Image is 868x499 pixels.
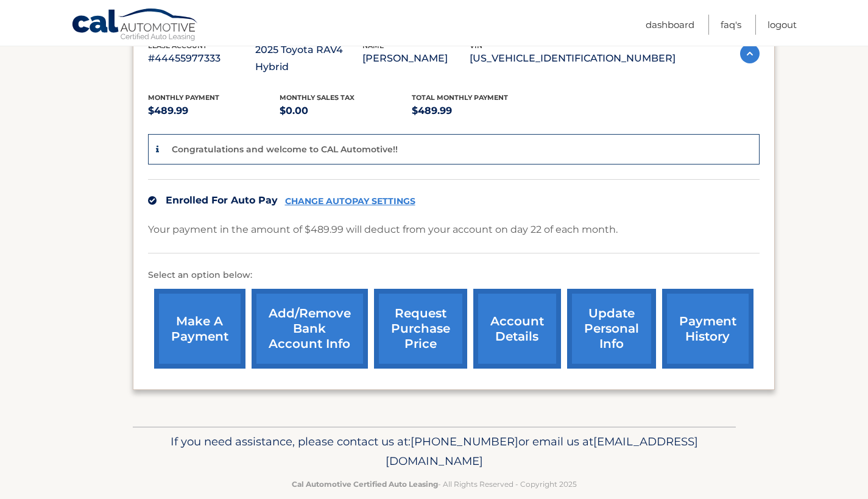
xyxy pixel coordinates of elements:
[646,15,694,35] a: Dashboard
[141,432,728,471] p: If you need assistance, please contact us at: or email us at
[148,102,280,119] p: $489.99
[470,50,676,67] p: [US_VEHICLE_IDENTIFICATION_NUMBER]
[411,434,518,448] span: [PHONE_NUMBER]
[362,50,470,67] p: [PERSON_NAME]
[280,102,412,119] p: $0.00
[280,93,355,102] span: Monthly sales Tax
[721,15,741,35] a: FAQ's
[473,289,561,369] a: account details
[148,221,618,238] p: Your payment in the amount of $489.99 will deduct from your account on day 22 of each month.
[148,93,219,102] span: Monthly Payment
[71,8,199,43] a: Cal Automotive
[662,289,753,369] a: payment history
[292,480,438,489] strong: Cal Automotive Certified Auto Leasing
[154,289,245,369] a: make a payment
[172,144,398,155] p: Congratulations and welcome to CAL Automotive!!
[767,15,797,35] a: Logout
[412,93,508,102] span: Total Monthly Payment
[141,478,728,490] p: - All Rights Reserved - Copyright 2025
[740,44,760,63] img: accordion-active.svg
[386,434,698,468] span: [EMAIL_ADDRESS][DOMAIN_NAME]
[255,41,362,76] p: 2025 Toyota RAV4 Hybrid
[567,289,656,369] a: update personal info
[252,289,368,369] a: Add/Remove bank account info
[166,194,278,206] span: Enrolled For Auto Pay
[148,268,760,283] p: Select an option below:
[412,102,544,119] p: $489.99
[374,289,467,369] a: request purchase price
[148,196,157,205] img: check.svg
[148,50,255,67] p: #44455977333
[285,196,415,207] a: CHANGE AUTOPAY SETTINGS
